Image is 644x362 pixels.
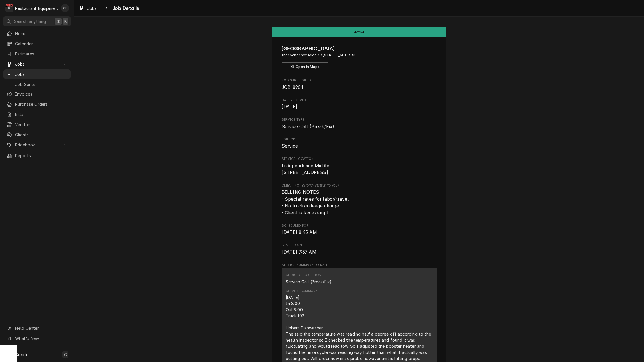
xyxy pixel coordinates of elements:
[3,130,71,139] a: Clients
[15,142,59,148] span: Pricebook
[282,189,349,216] span: BILLING NOTES - Special rates for labor/travel - No truck/mileage charge - Client is tax exempt
[87,5,97,11] span: Jobs
[61,4,69,12] div: Gary Beaver's Avatar
[15,153,68,159] span: Reports
[282,229,437,236] span: Scheduled For
[305,184,338,187] span: (Only Visible to You)
[282,98,437,103] span: Date Received
[5,4,13,12] div: Restaurant Equipment Diagnostics's Avatar
[282,243,437,248] span: Started On
[3,49,71,59] a: Estimates
[3,323,71,333] a: Go to Help Center
[282,157,437,161] span: Service Location
[15,61,59,67] span: Jobs
[5,4,13,12] div: R
[282,53,437,58] span: Address
[282,163,330,175] span: Independence Middle [STREET_ADDRESS]
[282,183,437,216] div: [object Object]
[64,18,67,24] span: K
[64,352,67,358] span: C
[282,157,437,176] div: Service Location
[272,27,446,37] div: Status
[282,124,334,129] span: Service Call (Break/Fix)
[3,69,71,79] a: Jobs
[282,98,437,110] div: Date Received
[14,18,46,24] span: Search anything
[282,223,437,228] span: Scheduled For
[282,137,437,150] div: Job Type
[61,4,69,12] div: GB
[3,16,71,26] button: Search anything⌘K
[282,103,437,110] span: Date Received
[76,3,99,13] a: Jobs
[15,5,58,11] div: Restaurant Equipment Diagnostics
[282,249,437,256] span: Started On
[282,223,437,236] div: Scheduled For
[15,111,68,117] span: Bills
[282,62,328,71] button: Open in Maps
[15,41,68,47] span: Calendar
[3,110,71,119] a: Bills
[15,71,68,77] span: Jobs
[15,121,68,128] span: Vendors
[282,104,298,110] span: [DATE]
[15,335,67,341] span: What's New
[282,78,437,91] div: Roopairs Job ID
[3,89,71,99] a: Invoices
[3,80,71,89] a: Job Series
[15,31,68,37] span: Home
[15,91,68,97] span: Invoices
[3,59,71,69] a: Go to Jobs
[15,51,68,57] span: Estimates
[282,162,437,176] span: Service Location
[282,45,437,53] span: Name
[282,117,437,130] div: Service Type
[286,289,317,293] div: Service Summary
[3,151,71,160] a: Reports
[3,99,71,109] a: Purchase Orders
[3,334,71,343] a: Go to What's New
[282,123,437,130] span: Service Type
[15,325,67,331] span: Help Center
[286,273,321,277] div: Short Description
[282,249,316,255] span: [DATE] 7:57 AM
[111,4,139,12] span: Job Details
[282,243,437,255] div: Started On
[286,279,332,285] div: Service Call (Break/Fix)
[282,183,437,188] span: Client Notes
[282,78,437,83] span: Roopairs Job ID
[15,101,68,107] span: Purchase Orders
[282,45,437,71] div: Client Information
[282,84,437,91] span: Roopairs Job ID
[56,18,60,24] span: ⌘
[282,263,437,267] span: Service Summary To Date
[354,30,365,34] span: Active
[282,117,437,122] span: Service Type
[15,132,68,138] span: Clients
[282,189,437,216] span: [object Object]
[15,81,68,87] span: Job Series
[282,85,303,90] span: JOB-8901
[282,143,298,149] span: Service
[3,39,71,49] a: Calendar
[282,230,317,235] span: [DATE] 8:45 AM
[3,120,71,129] a: Vendors
[282,143,437,150] span: Job Type
[282,137,437,142] span: Job Type
[102,3,111,13] button: Navigate back
[3,140,71,150] a: Go to Pricebook
[15,352,28,357] span: Create
[3,29,71,38] a: Home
